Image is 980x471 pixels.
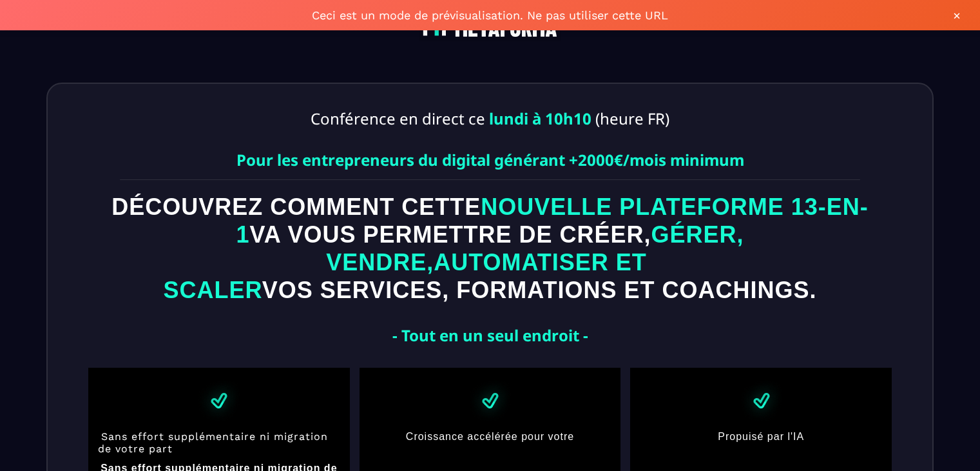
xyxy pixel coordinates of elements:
img: svg+xml;base64,PHN2ZyB4bWxucz0iaHR0cDovL3d3dy53My5vcmcvMjAwMC9zdmciIHdpZHRoPSIxMDAiIHZpZXdCb3g9Ij... [466,377,514,425]
b: Pour les entrepreneurs du digital générant +2000€/mois minimum [236,149,744,170]
span: Ceci est un mode de prévisualisation. Ne pas utiliser cette URL [13,8,967,22]
img: svg+xml;base64,PHN2ZyB4bWxucz0iaHR0cDovL3d3dy53My5vcmcvMjAwMC9zdmciIHdpZHRoPSIxMDAiIHZpZXdCb3g9Ij... [738,377,785,425]
text: Croissance accélérée pour votre [369,427,611,446]
h1: NOUVELLE PLATEFORME 13-EN-1 GÉRER, VENDRE,AUTOMATISER ET SCALER [98,190,882,308]
img: svg+xml;base64,PHN2ZyB4bWxucz0iaHR0cDovL3d3dy53My5vcmcvMjAwMC9zdmciIHdpZHRoPSIxMDAiIHZpZXdCb3g9Ij... [195,377,242,425]
text: - Tout en un seul endroit - [98,323,882,348]
text: Propuisé par l'IA [640,427,882,446]
span: Sans effort supplémentaire ni migration de votre part [98,430,332,455]
b: lundi à 10h10 [489,108,591,129]
button: × [946,5,967,26]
